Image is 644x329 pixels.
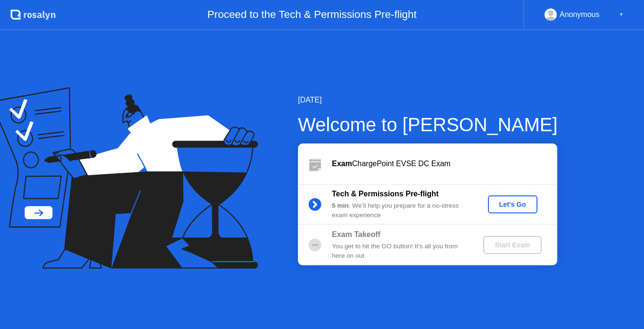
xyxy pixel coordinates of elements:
[298,110,558,139] div: Welcome to [PERSON_NAME]
[332,202,349,209] b: 5 min
[487,241,537,249] div: Start Exam
[332,201,468,220] div: : We’ll help you prepare for a no-stress exam experience
[619,8,624,21] div: ▼
[332,242,468,261] div: You get to hit the GO button! It’s all you from here on out
[332,190,438,198] b: Tech & Permissions Pre-flight
[332,230,380,238] b: Exam Takeoff
[332,160,352,168] b: Exam
[560,8,600,21] div: Anonymous
[492,201,534,208] div: Let's Go
[483,236,541,254] button: Start Exam
[298,94,558,106] div: [DATE]
[332,158,557,169] div: ChargePoint EVSE DC Exam
[488,195,537,213] button: Let's Go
